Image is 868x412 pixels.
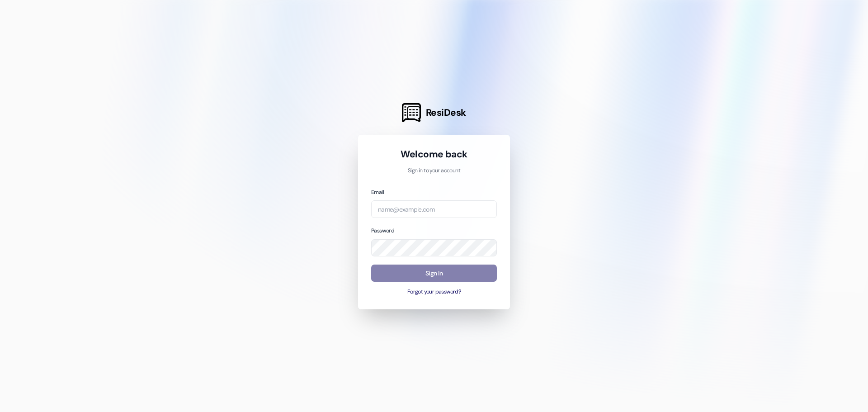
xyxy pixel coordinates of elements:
label: Password [371,227,394,234]
span: ResiDesk [426,106,466,119]
button: Forgot your password? [371,288,497,296]
img: ResiDesk Logo [402,103,421,122]
input: name@example.com [371,200,497,218]
p: Sign in to your account [371,167,497,175]
button: Sign In [371,265,497,282]
h1: Welcome back [371,148,497,161]
label: Email [371,189,384,196]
